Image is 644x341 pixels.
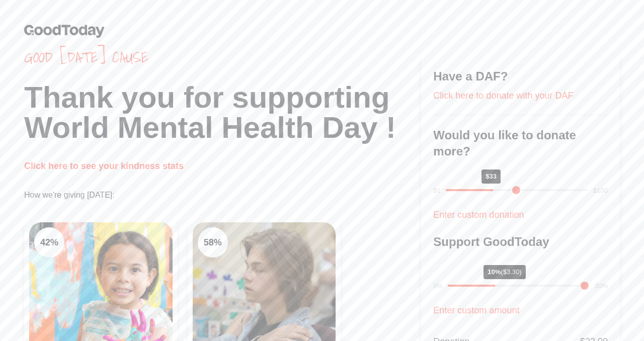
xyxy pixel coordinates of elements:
[433,210,524,220] a: Enter custom donation
[433,234,608,250] h3: Support GoodToday
[595,281,608,291] div: 30%
[34,227,64,258] div: 42 %
[24,48,421,66] span: Good [DATE] cause
[433,68,608,84] h3: Have a DAF?
[24,82,421,143] h1: Thank you for supporting World Mental Health Day !
[484,265,525,279] div: 10%
[593,186,608,196] div: $100
[433,281,443,291] div: 0%
[433,91,573,101] a: Click here to donate with your DAF
[501,268,521,276] span: ($3.30)
[24,189,421,201] p: How we're giving [DATE]:
[433,186,440,196] div: $1
[433,305,519,315] a: Enter custom amount
[24,24,105,38] img: GoodToday
[433,127,608,159] h3: Would you like to donate more?
[481,169,501,184] div: $33
[24,161,184,171] a: Click here to see your kindness stats
[198,227,228,258] div: 58 %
